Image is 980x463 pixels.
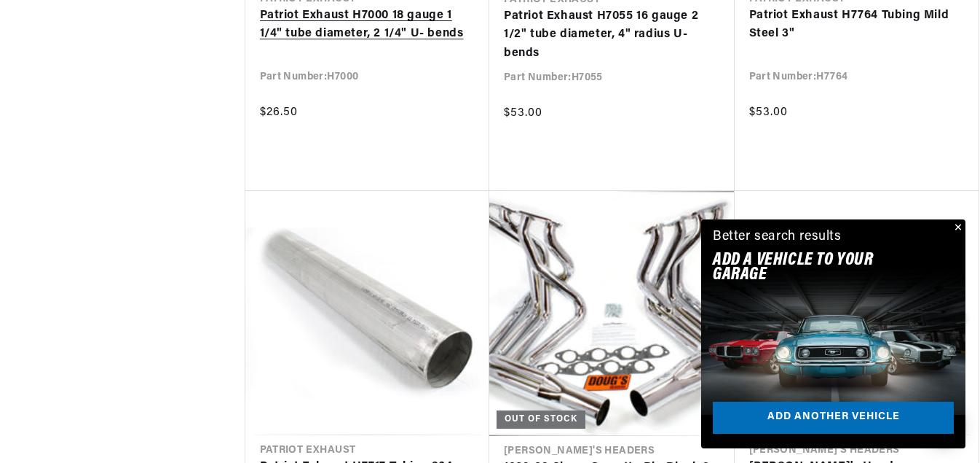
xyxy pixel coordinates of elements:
[749,7,965,44] a: Patriot Exhaust H7764 Tubing Mild Steel 3"
[713,402,954,435] a: Add another vehicle
[713,227,842,248] div: Better search results
[260,7,475,44] a: Patriot Exhaust H7000 18 gauge 1 1/4" tube diameter, 2 1/4" U- bends
[948,219,965,237] button: Close
[504,7,720,63] a: Patriot Exhaust H7055 16 gauge 2 1/2" tube diameter, 4" radius U-bends
[713,253,917,283] h2: Add A VEHICLE to your garage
